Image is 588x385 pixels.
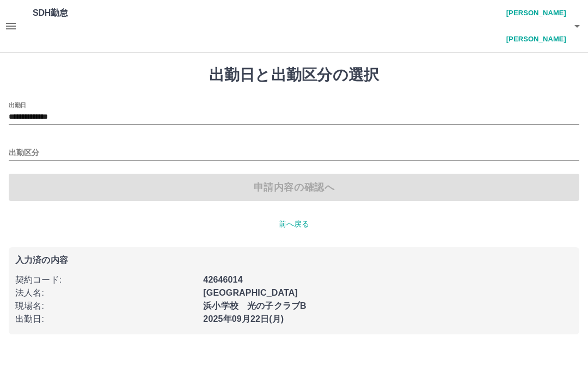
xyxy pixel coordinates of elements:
[9,66,579,84] h1: 出勤日と出勤区分の選択
[15,313,197,326] p: 出勤日 :
[15,256,573,265] p: 入力済の内容
[203,275,242,284] b: 42646014
[203,314,284,323] b: 2025年09月22日(月)
[9,101,26,109] label: 出勤日
[15,286,197,300] p: 法人名 :
[9,218,579,230] p: 前へ戻る
[203,288,298,297] b: [GEOGRAPHIC_DATA]
[203,301,306,310] b: 浜小学校 光の子クラブB
[15,300,197,313] p: 現場名 :
[15,273,197,286] p: 契約コード :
